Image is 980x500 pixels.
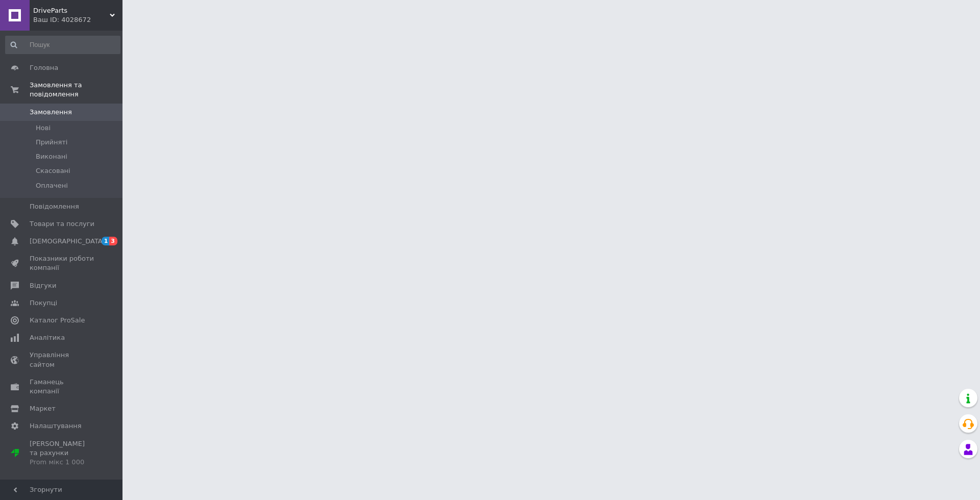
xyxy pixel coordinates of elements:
span: Маркет [30,404,56,413]
span: [DEMOGRAPHIC_DATA] [30,237,105,246]
span: Повідомлення [30,202,79,211]
span: Каталог ProSale [30,316,85,325]
span: Замовлення [30,108,72,117]
span: Прийняті [36,138,67,147]
span: Товари та послуги [30,219,94,229]
span: Відгуки [30,281,56,290]
span: 3 [109,237,117,245]
span: Скасовані [36,166,70,176]
span: Нові [36,123,51,133]
span: Налаштування [30,421,82,431]
span: 1 [102,237,110,245]
span: Покупці [30,298,57,308]
span: Управління сайтом [30,351,94,369]
span: Гаманець компанії [30,378,94,396]
div: Ваш ID: 4028672 [33,15,122,24]
span: [PERSON_NAME] та рахунки [30,439,94,467]
input: Пошук [5,36,120,54]
span: Замовлення та повідомлення [30,81,122,99]
span: Головна [30,63,58,72]
span: Виконані [36,152,67,161]
div: Prom мікс 1 000 [30,458,94,467]
span: Оплачені [36,181,68,190]
span: Показники роботи компанії [30,254,94,272]
span: DriveParts [33,6,110,15]
span: Аналітика [30,333,65,342]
